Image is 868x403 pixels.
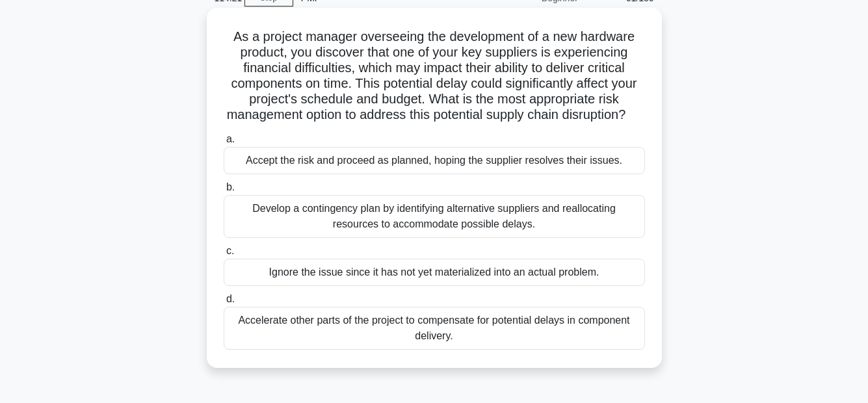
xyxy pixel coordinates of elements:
div: Accelerate other parts of the project to compensate for potential delays in component delivery. [224,307,645,350]
span: a. [226,133,235,144]
div: Accept the risk and proceed as planned, hoping the supplier resolves their issues. [224,147,645,174]
h5: As a project manager overseeing the development of a new hardware product, you discover that one ... [222,29,646,123]
div: Develop a contingency plan by identifying alternative suppliers and reallocating resources to acc... [224,195,645,238]
span: b. [226,181,235,192]
div: Ignore the issue since it has not yet materialized into an actual problem. [224,259,645,286]
span: d. [226,293,235,304]
span: c. [226,245,234,256]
